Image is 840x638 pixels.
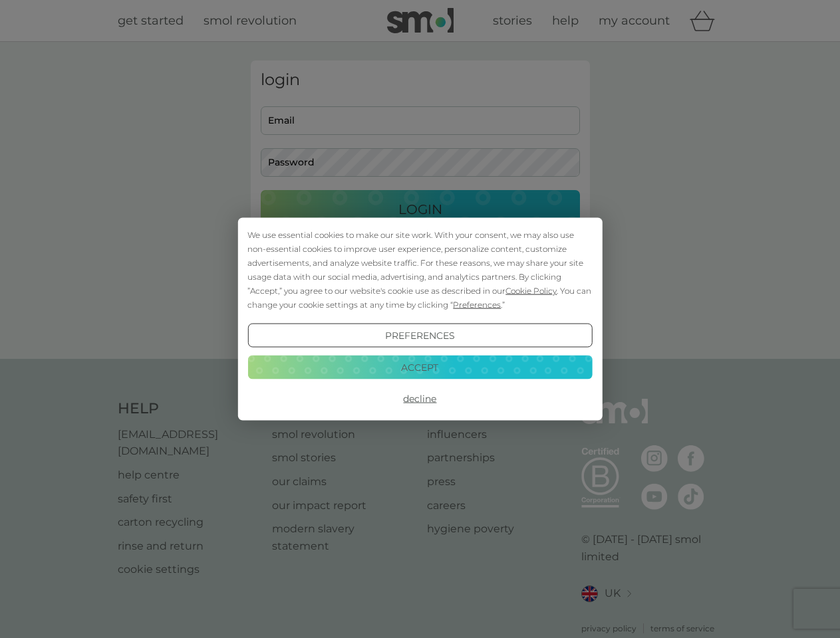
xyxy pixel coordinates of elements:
[247,324,592,348] button: Preferences
[453,300,501,310] span: Preferences
[247,355,592,379] button: Accept
[237,218,602,421] div: Cookie Consent Prompt
[247,228,592,312] div: We use essential cookies to make our site work. With your consent, we may also use non-essential ...
[247,387,592,411] button: Decline
[505,286,557,296] span: Cookie Policy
